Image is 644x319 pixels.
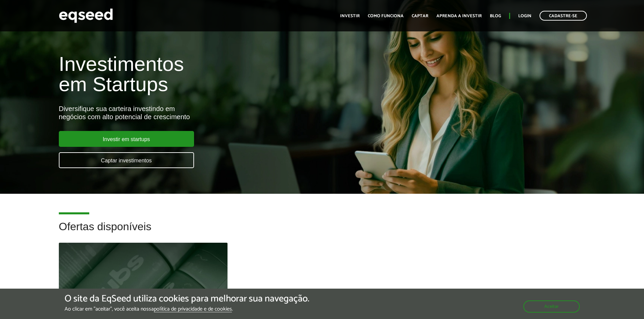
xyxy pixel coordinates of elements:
[59,221,586,243] h2: Ofertas disponíveis
[59,152,194,168] a: Captar investimentos
[490,14,501,18] a: Blog
[368,14,404,18] a: Como funciona
[518,14,531,18] a: Login
[65,306,309,312] p: Ao clicar em "aceitar", você aceita nossa .
[59,131,194,147] a: Investir em startups
[540,11,587,21] a: Cadastre-se
[340,14,360,18] a: Investir
[154,307,232,312] a: política de privacidade e de cookies
[59,105,371,121] div: Diversifique sua carteira investindo em negócios com alto potencial de crescimento
[523,300,580,313] button: Aceitar
[412,14,428,18] a: Captar
[65,294,309,304] h5: O site da EqSeed utiliza cookies para melhorar sua navegação.
[59,54,371,95] h1: Investimentos em Startups
[59,7,113,25] img: EqSeed
[436,14,482,18] a: Aprenda a investir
